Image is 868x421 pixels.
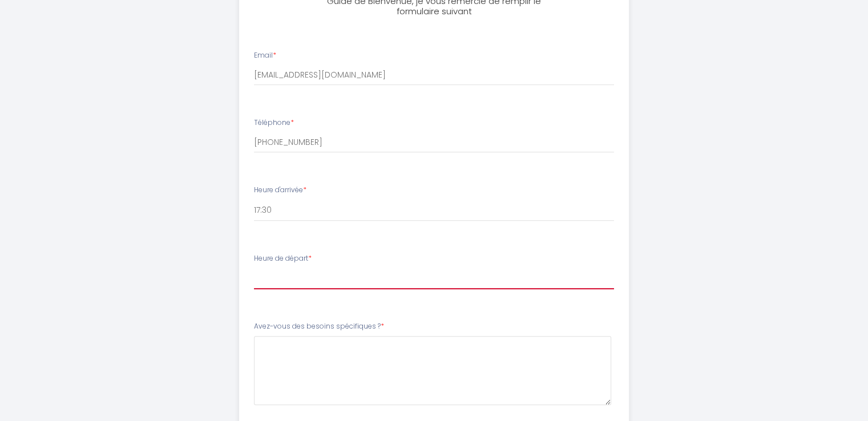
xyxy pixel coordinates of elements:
label: Heure de départ [254,253,312,264]
label: Email [254,50,276,61]
label: Téléphone [254,118,294,128]
label: Avez-vous des besoins spécifiques ? [254,321,384,332]
label: Heure d'arrivée [254,185,306,196]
